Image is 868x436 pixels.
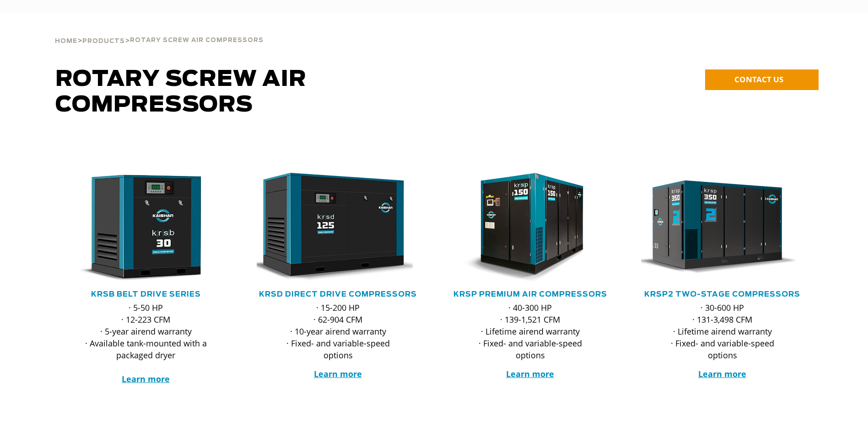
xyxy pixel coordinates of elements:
[659,302,786,361] p: · 30-600 HP · 131-3,498 CFM · Lifetime airend warranty · Fixed- and variable-speed options
[82,38,125,44] span: Products
[314,368,362,379] a: Learn more
[734,74,783,85] span: CONTACT US
[55,38,77,44] span: Home
[506,368,554,379] a: Learn more
[250,173,413,282] img: krsd125
[698,368,746,379] a: Learn more
[91,291,201,298] a: KRSB Belt Drive Series
[257,173,420,282] div: krsd125
[122,373,170,384] a: Learn more
[55,37,77,45] a: Home
[641,173,804,282] div: krsp350
[65,173,227,282] div: krsb30
[442,173,605,282] img: krsp150
[259,291,417,298] a: KRSD Direct Drive Compressors
[58,173,221,282] img: krsb30
[449,173,612,282] div: krsp150
[634,173,797,282] img: krsp350
[55,69,307,116] span: Rotary Screw Air Compressors
[275,302,401,361] p: · 15-200 HP · 62-904 CFM · 10-year airend warranty · Fixed- and variable-speed options
[82,37,125,45] a: Products
[453,291,607,298] a: KRSP Premium Air Compressors
[130,37,264,43] span: Rotary Screw Air Compressors
[644,291,800,298] a: KRSP2 Two-Stage Compressors
[467,302,593,361] p: · 40-300 HP · 139-1,521 CFM · Lifetime airend warranty · Fixed- and variable-speed options
[705,69,819,90] a: CONTACT US
[55,14,264,48] div: > >
[83,302,209,385] p: · 5-50 HP · 12-223 CFM · 5-year airend warranty · Available tank-mounted with a packaged dryer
